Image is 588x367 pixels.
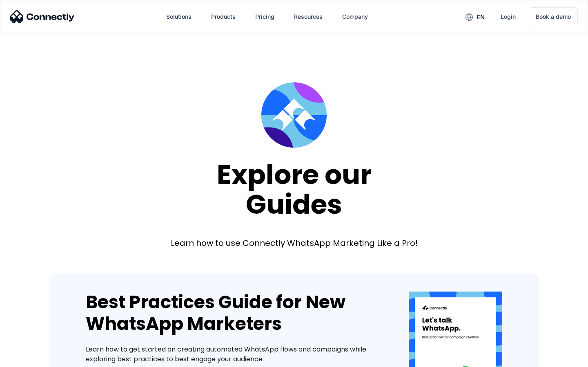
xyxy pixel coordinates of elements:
[477,11,485,23] div: en
[255,11,274,22] div: Pricing
[166,11,192,22] div: Solutions
[529,7,578,26] a: Book a demo
[86,292,384,335] div: Best Practices Guide for New WhatsApp Marketers
[294,11,323,22] div: Resources
[342,11,368,22] div: Company
[211,11,236,22] div: Products
[501,11,516,22] div: Login
[249,7,281,27] a: Pricing
[494,7,522,27] a: Login
[171,237,418,249] div: Learn how to use Connectly WhatsApp Marketing Like a Pro!
[8,353,49,364] aside: Language selected: English
[217,160,372,219] div: Explore our Guides
[10,10,75,23] img: Connectly Logo
[16,353,49,364] ul: Language list
[86,345,384,364] div: Learn how to get started on creating automated WhatsApp flows and campaigns while exploring best ...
